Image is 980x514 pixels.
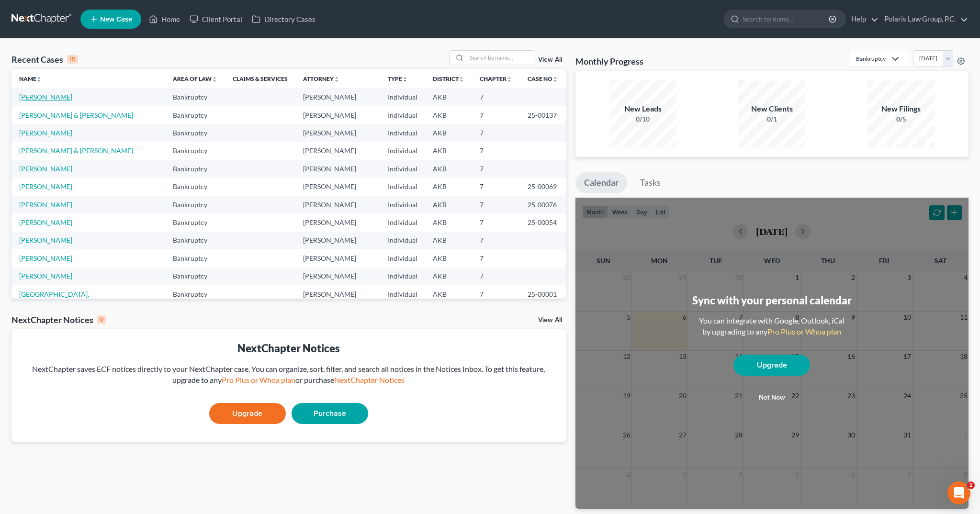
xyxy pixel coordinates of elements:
a: Help [846,11,879,28]
td: AKB [425,213,472,231]
td: Bankruptcy [165,160,225,178]
td: Bankruptcy [165,213,225,231]
td: [PERSON_NAME] [295,106,380,124]
td: Individual [380,160,425,178]
a: Area of Lawunfold_more [173,75,217,82]
a: Typeunfold_more [388,75,408,82]
input: Search by name... [743,10,830,28]
div: NextChapter saves ECF notices directly to your NextChapter case. You can organize, sort, filter, ... [19,364,558,386]
div: You can integrate with Google, Outlook, iCal by upgrading to any [695,315,848,337]
td: Individual [380,124,425,142]
td: 7 [472,142,520,160]
a: [PERSON_NAME] & [PERSON_NAME] [19,146,133,155]
span: New Case [100,16,132,23]
div: 0 [97,315,106,324]
td: Individual [380,268,425,285]
div: Sync with your personal calendar [692,293,852,308]
td: 7 [472,106,520,124]
td: 25-00137 [520,106,566,124]
td: Individual [380,88,425,106]
i: unfold_more [402,77,408,82]
iframe: Intercom live chat [947,481,970,504]
i: unfold_more [507,77,512,82]
td: Bankruptcy [165,106,225,124]
td: [PERSON_NAME] [295,285,380,313]
td: [PERSON_NAME] [295,178,380,195]
a: [PERSON_NAME] [19,272,72,280]
a: Pro Plus or Whoa plan [767,327,841,336]
a: Purchase [292,403,368,424]
td: [PERSON_NAME] [295,268,380,285]
a: [PERSON_NAME] & [PERSON_NAME] [19,111,133,119]
div: New Filings [867,103,935,114]
td: 7 [472,232,520,249]
th: Claims & Services [225,69,295,88]
div: New Leads [609,103,676,114]
td: 25-00001 [520,285,566,313]
td: [PERSON_NAME] [295,249,380,267]
td: AKB [425,142,472,160]
td: Individual [380,106,425,124]
i: unfold_more [552,77,558,82]
td: 7 [472,285,520,313]
i: unfold_more [459,77,464,82]
td: Individual [380,196,425,213]
td: [PERSON_NAME] [295,160,380,178]
a: Client Portal [185,11,247,28]
input: Search by name... [467,51,534,65]
div: NextChapter Notices [11,314,106,325]
a: Home [144,11,185,28]
td: AKB [425,124,472,142]
td: [PERSON_NAME] [295,88,380,106]
i: unfold_more [36,77,42,82]
td: AKB [425,106,472,124]
td: [PERSON_NAME] [295,232,380,249]
td: Bankruptcy [165,88,225,106]
a: Nameunfold_more [19,75,42,82]
td: Individual [380,142,425,160]
a: Chapterunfold_more [480,75,512,82]
a: [GEOGRAPHIC_DATA], [GEOGRAPHIC_DATA] [19,290,89,308]
td: Bankruptcy [165,285,225,313]
a: [PERSON_NAME] [19,93,72,101]
td: AKB [425,249,472,267]
td: 7 [472,196,520,213]
td: AKB [425,232,472,249]
td: Bankruptcy [165,268,225,285]
td: 7 [472,213,520,231]
div: New Clients [738,103,805,114]
a: Upgrade [733,355,810,376]
span: 1 [967,481,975,489]
td: 7 [472,124,520,142]
td: Individual [380,178,425,195]
div: 0/5 [867,114,935,124]
a: [PERSON_NAME] [19,182,72,190]
td: Individual [380,232,425,249]
a: [PERSON_NAME] [19,236,72,244]
a: Districtunfold_more [433,75,464,82]
td: Bankruptcy [165,249,225,267]
a: Directory Cases [247,11,320,28]
td: AKB [425,268,472,285]
td: 7 [472,249,520,267]
div: 0/10 [609,114,676,124]
a: Tasks [631,172,669,193]
a: [PERSON_NAME] [19,254,72,262]
div: 15 [67,55,78,64]
a: NextChapter Notices [334,375,405,384]
button: Not now [733,388,810,407]
td: [PERSON_NAME] [295,196,380,213]
td: Individual [380,213,425,231]
td: AKB [425,178,472,195]
a: View All [538,317,562,324]
div: Bankruptcy [856,55,886,63]
td: AKB [425,88,472,106]
a: Upgrade [209,403,286,424]
td: [PERSON_NAME] [295,213,380,231]
td: Bankruptcy [165,124,225,142]
a: Polaris Law Group, P.C. [879,11,968,28]
a: [PERSON_NAME] [19,165,72,173]
a: Attorneyunfold_more [303,75,339,82]
div: NextChapter Notices [19,341,558,356]
a: Case Nounfold_more [528,75,558,82]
